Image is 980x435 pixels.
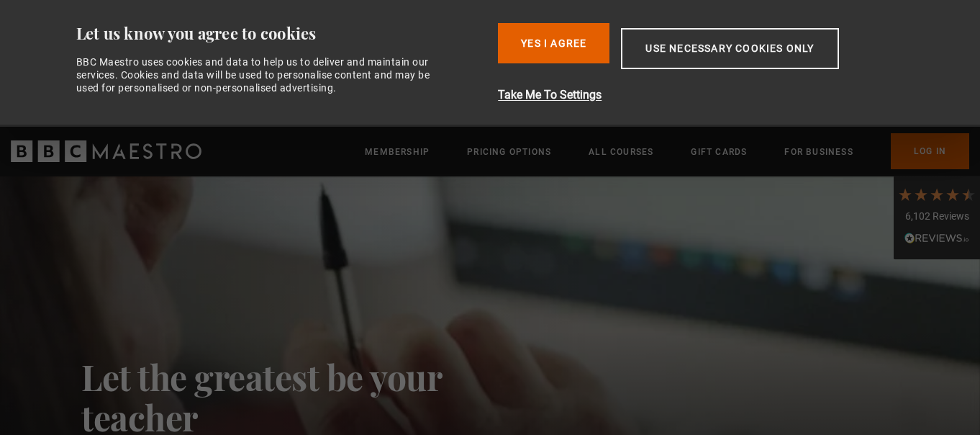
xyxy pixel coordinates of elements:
a: Membership [365,145,430,159]
a: Pricing Options [467,145,551,159]
div: Let us know you agree to cookies [76,23,487,44]
div: 4.7 Stars [897,187,976,202]
button: Use necessary cookies only [621,28,838,69]
button: Yes I Agree [498,23,609,63]
div: BBC Maestro uses cookies and data to help us to deliver and maintain our services. Cookies and da... [76,55,446,95]
div: Read All Reviews [897,231,976,248]
nav: Primary [365,133,969,169]
img: REVIEWS.io [904,233,969,243]
a: Gift Cards [691,145,747,159]
a: All Courses [589,145,653,159]
div: 6,102 ReviewsRead All Reviews [894,176,980,259]
div: 6,102 Reviews [897,210,976,224]
a: Log In [891,133,969,169]
button: Take Me To Settings [498,86,915,104]
svg: BBC Maestro [11,140,201,162]
a: For business [784,145,853,159]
